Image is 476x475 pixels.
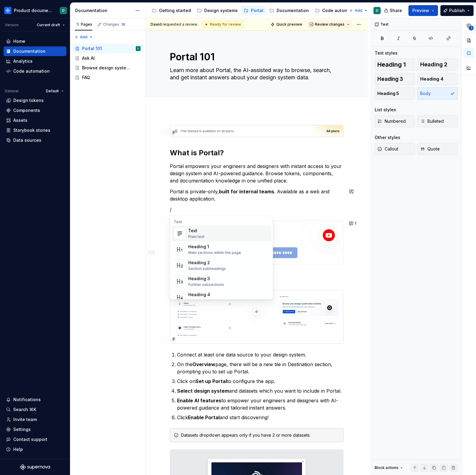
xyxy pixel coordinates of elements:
[177,387,344,394] p: and datasets which you want to include in Portal.
[375,50,398,56] div: Text styles
[5,23,19,27] div: Version
[417,73,458,85] button: Heading 4
[4,116,66,125] a: Assets
[375,465,398,470] div: Block actions
[13,446,23,452] div: Help
[390,8,402,14] span: Share
[72,53,143,63] a: Ask AI
[177,351,344,358] p: Connect at least one data source to your design system.
[322,8,359,14] div: Code automation
[37,23,60,27] span: Current draft
[195,6,240,15] a: Design systems
[149,6,193,15] a: Getting started
[375,59,415,71] button: Heading 1
[13,436,47,442] div: Contact support
[4,106,66,115] a: Components
[377,118,406,124] span: Numbered
[375,115,415,127] button: Numbered
[169,50,342,64] textarea: Portal 101
[376,8,378,13] div: D
[4,125,66,135] a: Storybook stories
[72,44,143,82] div: Page tree
[4,46,66,56] a: Documentation
[181,432,340,438] div: Datasets dropdown appears only if you have 2 or more datasets.
[13,137,41,143] div: Data sources
[4,415,66,424] a: Invite team
[4,435,66,444] button: Contact support
[13,38,25,44] div: Home
[20,464,50,470] svg: Supernova Logo
[4,56,66,66] a: Analytics
[72,73,143,82] a: FAQ
[151,22,198,27] span: requested a review.
[13,407,36,413] div: Search ⌘K
[159,8,191,14] div: Getting started
[149,5,346,17] div: Page tree
[1,4,69,17] button: Product documentationD
[13,68,50,74] div: Code automation
[269,20,305,29] button: Quick preview
[417,59,458,71] button: Heading 2
[13,426,31,432] div: Settings
[75,8,132,14] div: Documentation
[46,89,59,93] span: Default
[13,127,50,133] div: Storybook stories
[4,395,66,404] button: Notifications
[4,96,66,105] a: Design tokens
[13,107,40,113] div: Components
[251,8,263,14] div: Portal
[219,188,274,195] strong: built for internal teams
[103,22,126,27] div: Changes
[170,188,344,202] p: Portal is private-only, . Available as a web and desktop application.
[355,8,362,13] span: Add
[4,425,66,434] a: Settings
[267,6,311,15] a: Documentation
[420,62,447,68] span: Heading 2
[469,26,474,30] span: 1
[43,87,66,95] button: Default
[375,87,415,100] button: Heading 5
[177,414,344,421] p: Click and start discovering!
[177,388,229,394] strong: Select design system
[355,221,356,226] span: 1
[417,115,458,127] button: Bulleted
[4,445,66,454] button: Help
[204,8,238,14] div: Design systems
[170,290,343,343] img: aae65012-c7ad-441a-b942-f0d682c13aff.png
[377,62,406,68] span: Heading 1
[72,63,143,73] a: Browse design system data
[82,46,102,52] div: Portal 101
[381,5,406,16] button: Share
[170,148,344,158] h2: What is Portal?
[5,89,19,93] div: Dataset
[241,6,266,15] a: Portal
[420,118,444,124] span: Bulleted
[177,397,221,404] strong: Enable AI features
[375,143,415,155] button: Callout
[315,22,344,27] span: Review changes
[82,65,132,71] div: Browse design system data
[195,378,227,384] strong: Set up Portal
[13,58,33,64] div: Analytics
[276,22,302,27] span: Quick preview
[4,36,66,46] a: Home
[277,8,309,14] div: Documentation
[82,74,90,81] div: FAQ
[80,35,87,40] span: Add
[203,21,243,28] div: Ready for review
[377,90,399,97] span: Heading 5
[170,163,344,184] p: Portal empowers your engineers and designers with instant access to your design system and AI-pow...
[13,48,46,54] div: Documentation
[72,33,95,41] button: Add
[420,76,443,82] span: Heading 4
[13,97,44,103] div: Design tokens
[420,146,440,152] span: Quote
[170,207,172,213] span: /
[75,22,92,27] div: Pages
[188,414,220,420] strong: Enable Portal
[449,8,465,14] span: Publish
[4,7,11,14] img: 87691e09-aac2-46b6-b153-b9fe4eb63333.png
[13,416,37,423] div: Invite team
[13,117,27,123] div: Assets
[4,66,66,76] a: Code automation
